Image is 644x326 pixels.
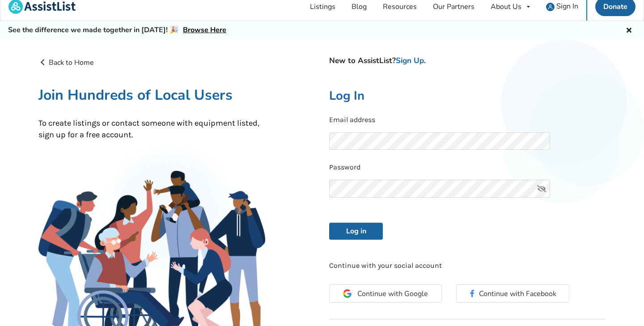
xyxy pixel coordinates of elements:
img: user icon [546,3,555,11]
h2: Log In [329,88,606,104]
h1: Join Hundreds of Local Users [38,86,265,104]
button: Log in [329,223,383,240]
a: Sign Up [396,55,424,66]
span: Continue with Google [357,290,428,297]
p: Password [329,162,606,173]
button: Continue with Google [329,284,442,303]
p: Continue with your social account [329,261,606,271]
a: Browse Here [183,25,226,35]
div: About Us [491,3,521,10]
a: Back to Home [38,58,94,68]
h4: New to AssistList? . [329,56,606,66]
p: To create listings or contact someone with equipment listed, sign up for a free account. [38,118,265,140]
button: Continue with Facebook [456,284,569,303]
img: Google Icon [343,289,352,298]
span: Sign In [556,1,578,11]
h5: See the difference we made together in [DATE]! 🎉 [8,25,226,35]
p: Email address [329,115,606,125]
